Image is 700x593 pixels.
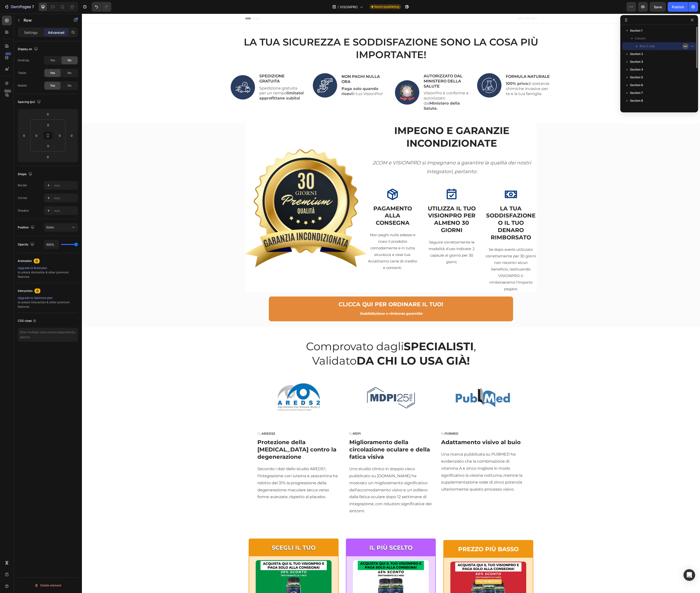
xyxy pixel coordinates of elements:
[177,60,223,70] p: SPEDIZIONE GRATUITA
[163,325,455,355] h2: Comprovato dagli , Validato
[630,83,643,88] span: Section 6
[367,359,435,409] img: Alt Image
[35,583,61,588] div: Delete element
[18,319,36,323] div: CSS class
[50,83,55,88] span: Yes
[285,191,337,214] h3: PAGAMENTO ALLA CONSEGNA
[630,67,643,72] span: Section 4
[630,59,643,64] span: Section 3
[18,58,29,63] div: Desktop
[54,183,77,188] div: Add...
[177,77,222,87] strong: limitato! approfittane subito!
[269,530,349,538] p: IL PIÙ SCELTO
[257,287,361,304] p: CLICCA QUI PER ORDINARE IL TUO!
[231,60,255,84] img: gempages_580648401335484936-2f47da8d-e23c-4a33-8290-a3f1bb189d59.png
[342,60,387,75] p: AUTORIZZATO DAL MINISTERO DELLA SALUTE
[18,289,33,293] div: Interaction
[267,425,351,448] h3: Miglioramento della circolazione oculare e della fatica visiva
[654,5,662,9] span: Save
[359,425,443,433] h3: Adattamento visivo al buio
[68,58,71,63] span: No
[44,223,78,232] button: Static
[50,58,55,63] span: Yes
[183,359,251,409] img: Alt Image
[267,418,279,422] p: By
[424,61,469,66] p: FORMULA NATURALE
[18,196,27,200] div: Corner
[635,36,646,41] span: Column
[403,233,454,279] p: Se dopo averlo utilizzato correttamente per 30 giorni non riscontri alcun beneficio, restituendo ...
[5,52,12,56] div: 450
[18,241,35,248] div: Opacity
[672,4,684,9] div: Publish
[54,209,77,213] div: Add...
[177,72,223,87] p: Spedizione gratuita per un tempo
[630,75,643,80] span: Section 5
[640,44,655,49] span: Row 2 cols
[683,569,695,581] div: Open Intercom Messenger
[342,87,378,97] strong: Ministero della Salute.
[630,98,643,103] span: Section 8
[18,224,35,231] div: Position
[424,68,469,83] p: di sostanze chimiche invasive per te e la tua famiglia.
[18,259,32,263] div: Animation
[175,425,260,448] h3: Protezione della [MEDICAL_DATA] contro la degenerazione
[650,2,666,12] button: Save
[18,183,27,188] div: Border
[668,2,688,12] button: Publish
[344,191,396,221] h3: UTILIZZA IL TUO VISIONPRO PER ALMENO 30 GIORNI
[18,171,33,178] div: Shape
[180,418,193,422] strong: AREDS2
[33,132,40,139] input: 0px
[18,83,27,88] div: Mobile
[18,208,29,213] div: Shadow
[18,582,78,589] button: Delete element
[359,418,377,422] p: By
[92,2,111,12] div: Undo/Redo
[18,71,26,75] div: Tablet
[285,218,336,257] p: Non paghi nulla adesso e ricevi il prodotto comodamente e in tutta sicurezza a casa tua. Accettia...
[68,71,71,75] span: No
[18,266,78,270] div: Upgrade to Build plan
[359,437,443,479] p: Una ricerca pubblicata su PUBMED ha evidenziato che la combinazione di vitamina A e zinco miglior...
[187,283,431,308] a: CLICCA QUI PER ORDINARE IL TUO!Soddisfazione o rimborso garantito
[24,17,65,23] p: Row
[43,110,53,118] input: 0
[18,266,78,279] div: to unlock Animation & other premium features.
[367,532,446,539] p: PREZZO PIÙ BASSO
[630,106,643,111] span: Section 9
[630,28,642,33] span: Section 1
[50,71,55,75] span: Yes
[43,142,53,150] input: 0px
[267,452,351,501] p: Uno studio clinico in doppio cieco pubblicato su [DOMAIN_NAME] ha mostrato un miglioramento signi...
[24,30,38,35] p: Settings
[2,2,36,12] button: 7
[175,452,259,487] p: Secondo i dati dello studio AREDS², l’integrazione con luteina e zeaxantina ha ridotto del 31% la...
[149,62,173,86] img: gempages_580648401335484936-5b5f5423-e7c7-4f21-9cd9-9e3c277e2d66.png
[68,132,75,139] input: 0
[275,359,343,409] img: Alt Image
[313,67,337,91] img: gempages_580648401335484936-3362f80c-3319-44e8-b166-0d4cf7e74928.png
[175,418,193,422] p: By
[395,60,420,84] img: gempages_580648401335484936-9dd21c52-306f-455b-83e5-47ce2bb9a7b3.png
[344,225,395,252] p: Seguire correttamente le modalità d'uso indicate: 2 capsule al giorno per 30 giorni.
[56,132,63,139] input: 0px
[149,22,470,48] h2: LA TUA SICUREZZA E SODDISFAZIONE SONO LA COSA PIÙ IMPORTANTE!
[278,298,341,302] i: Soddisfazione o rimborso garantito
[163,134,285,255] img: Alt Image
[82,14,700,593] iframe: Design area
[363,418,376,422] strong: PUBMED
[630,52,643,56] span: Section 2
[68,83,71,88] span: No
[172,530,251,538] p: SCEGLI IL TUO
[260,61,305,71] p: NON PAGHI NULLA ORA
[18,99,42,105] div: Spacing (px)
[285,145,455,162] p: 2COM e VISIONPRO si impegnano a garantire la qualità dei nostri integratori, pertanto:
[54,196,77,200] div: Add...
[285,110,455,136] h2: IMPEGNO E GARANZIE INCONDIZIONATE
[18,46,39,53] div: Display on
[374,5,399,9] span: Need republishing
[44,240,59,249] input: Auto
[18,296,78,309] div: to unlock Interaction & other premium features.
[260,73,305,83] p: il tuo VisionPro!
